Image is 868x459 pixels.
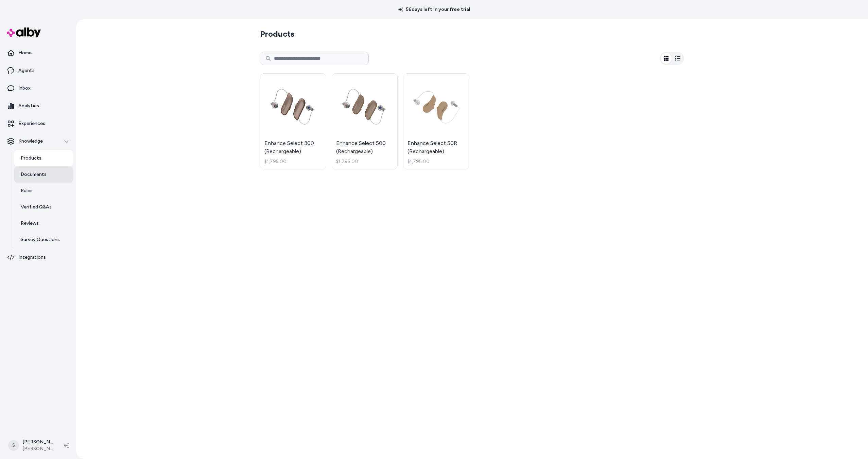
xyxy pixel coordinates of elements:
[21,155,41,162] p: Products
[7,27,41,37] img: alby Logo
[3,133,73,149] button: Knowledge
[4,435,58,456] button: S[PERSON_NAME][PERSON_NAME]
[18,120,45,127] p: Experiences
[21,187,33,194] p: Rules
[22,439,53,445] p: [PERSON_NAME]
[21,204,52,210] p: Verified Q&As
[18,138,43,145] p: Knowledge
[18,254,46,261] p: Integrations
[14,199,73,215] a: Verified Q&As
[3,115,73,132] a: Experiences
[18,67,35,74] p: Agents
[403,73,469,169] a: Enhance Select 50R (Rechargeable)Enhance Select 50R (Rechargeable)$1,795.00
[14,215,73,232] a: Reviews
[8,440,19,451] span: S
[260,29,294,39] h2: Products
[14,232,73,248] a: Survey Questions
[14,183,73,199] a: Rules
[3,249,73,265] a: Integrations
[3,98,73,114] a: Analytics
[21,236,60,243] p: Survey Questions
[14,150,73,166] a: Products
[3,62,73,79] a: Agents
[3,45,73,61] a: Home
[18,85,31,92] p: Inbox
[14,166,73,183] a: Documents
[22,445,53,452] span: [PERSON_NAME]
[18,103,39,109] p: Analytics
[332,73,398,169] a: Enhance Select 500 (Rechargeable)Enhance Select 500 (Rechargeable)$1,795.00
[18,50,32,56] p: Home
[260,73,326,169] a: Enhance Select 300 (Rechargeable)Enhance Select 300 (Rechargeable)$1,795.00
[21,220,39,227] p: Reviews
[21,171,47,178] p: Documents
[3,80,73,96] a: Inbox
[394,6,474,13] p: 56 days left in your free trial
